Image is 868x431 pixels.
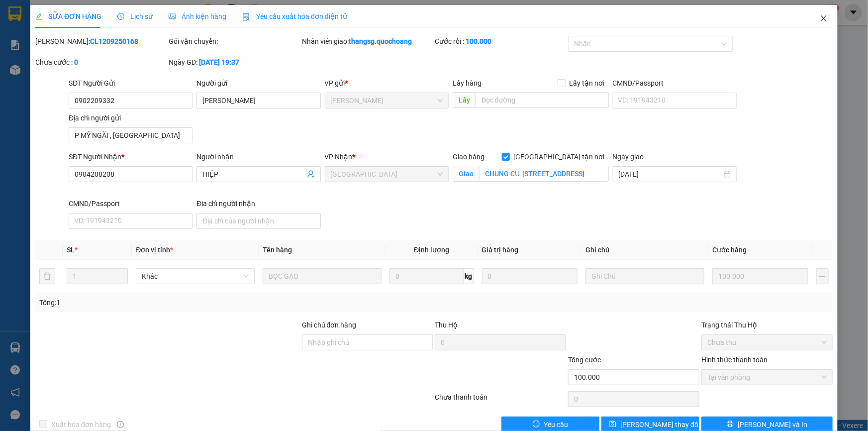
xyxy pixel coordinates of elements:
div: Gói vận chuyển: [169,36,300,47]
span: picture [169,13,176,20]
span: Giá trị hàng [482,246,519,254]
label: Ngày giao [613,153,644,161]
input: 0 [482,268,578,284]
div: SĐT Người Gửi [69,78,193,89]
div: [GEOGRAPHIC_DATA] [116,8,217,31]
label: Hình thức thanh toán [701,356,768,364]
img: icon [242,13,250,21]
span: printer [727,421,734,429]
input: Giao tận nơi [479,166,609,182]
span: Gửi: [8,9,24,20]
span: VP Nhận [325,153,353,161]
b: 0 [74,58,78,66]
div: Trạng thái Thu Hộ [701,320,833,330]
div: Chưa cước : [35,57,167,68]
div: CMND/Passport [613,78,737,89]
span: Giao hàng [453,153,484,161]
span: Tổng cước [568,356,601,364]
th: Ghi chú [581,240,708,260]
b: CL1209250168 [90,37,138,45]
div: CMND/Passport [69,198,193,209]
input: Ghi Chú [585,268,704,284]
span: Chưa thu [707,335,827,350]
input: Địa chỉ của người gửi [69,127,193,143]
div: CHÂU [116,31,217,43]
span: [GEOGRAPHIC_DATA] tận nơi [510,151,609,162]
button: Close [810,5,838,33]
input: Địa chỉ của người nhận [196,213,320,229]
span: SL [67,246,75,254]
span: [PERSON_NAME] và In [738,419,807,430]
span: Tên hàng [263,246,292,254]
span: Ảnh kiện hàng [169,12,226,20]
b: thangsg.quochoang [349,37,412,45]
div: SĐT Người Nhận [69,151,193,162]
span: Tại văn phòng [707,370,827,385]
input: VD: Bàn, Ghế [263,268,382,284]
span: Giao [453,166,479,182]
div: Ngày GD: [169,57,300,68]
label: Ghi chú đơn hàng [302,321,357,329]
span: Định lượng [414,246,449,254]
div: [PERSON_NAME] [8,8,109,20]
span: close [820,14,828,22]
span: user-add [307,170,315,178]
input: 0 [712,268,808,284]
button: delete [39,268,55,284]
span: Lịch sử [117,12,153,20]
span: Khác [142,269,249,284]
span: Đơn vị tính [136,246,173,254]
div: VP gửi [325,78,449,89]
span: edit [35,13,42,20]
button: plus [816,268,829,284]
span: Xuất hóa đơn hàng [47,419,115,430]
b: 100.000 [466,37,491,45]
span: Lấy tận nơi [566,78,609,89]
span: exclamation-circle [533,421,540,429]
span: Yêu cầu xuất hóa đơn điện tử [242,12,347,20]
input: Dọc đường [476,92,609,108]
div: Địa chỉ người gửi [69,112,193,123]
div: Người gửi [196,78,320,89]
div: P CAO LÃNH , [GEOGRAPHIC_DATA] [8,46,109,70]
span: info-circle [117,421,124,428]
span: Thu Hộ [435,321,458,329]
div: 0778756388 [8,32,109,46]
span: Nhận: [116,8,140,19]
div: Người nhận [196,151,320,162]
span: Sài Gòn [331,167,443,182]
span: save [609,421,616,429]
span: Yêu cầu [544,419,568,430]
div: Địa chỉ người nhận [196,198,320,209]
div: Cước rồi : [435,36,566,47]
div: Chưa thanh toán [434,392,568,409]
span: Lấy [453,92,476,108]
input: Ngày giao [619,169,722,180]
div: Tổng: 1 [39,297,335,308]
span: Lấy hàng [453,79,482,87]
span: [PERSON_NAME] thay đổi [620,419,700,430]
span: Cao Lãnh [331,93,443,108]
span: SỬA ĐƠN HÀNG [35,12,101,20]
span: kg [464,268,474,284]
span: Cước hàng [712,246,747,254]
div: Nhân viên giao: [302,36,433,47]
span: clock-circle [117,13,124,20]
div: [PERSON_NAME]: [35,36,167,47]
input: Ghi chú đơn hàng [302,334,433,350]
div: 0902347230 [116,43,217,57]
div: [PERSON_NAME] [8,20,109,32]
b: [DATE] 19:37 [199,58,239,66]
